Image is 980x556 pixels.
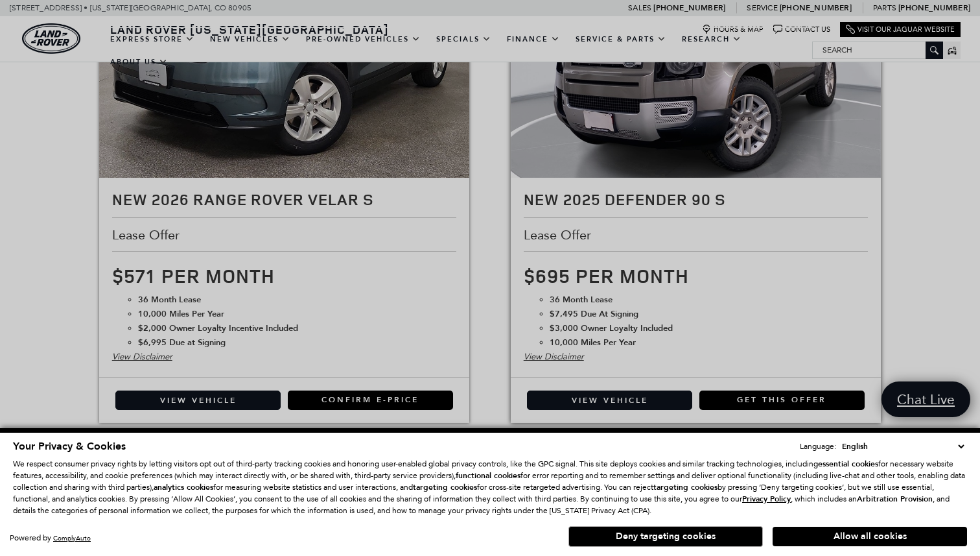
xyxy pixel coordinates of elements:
[102,28,202,51] a: EXPRESS STORE
[428,28,499,51] a: Specials
[524,191,869,208] h2: New 2025 Defender 90 S
[13,439,126,453] span: Your Privacy & Cookies
[846,25,955,34] a: Visit Our Jaguar Website
[138,337,226,348] strong: $6,995 Due at Signing
[818,459,878,469] strong: essential cookies
[702,25,764,34] a: Hours & Map
[550,337,636,348] strong: 10,000 Miles Per Year
[699,391,865,410] a: Get This Offer
[413,482,477,492] strong: targeting cookies
[102,51,176,73] a: About Us
[288,391,453,410] a: Confirm E-Price
[568,28,674,51] a: Service & Parts
[653,3,725,13] a: [PHONE_NUMBER]
[839,440,967,453] select: Language Select
[628,3,651,12] span: Sales
[115,391,281,410] a: View Vehicle
[813,42,942,58] input: Search
[674,28,749,51] a: Research
[499,28,568,51] a: Finance
[568,526,763,547] button: Deny targeting cookies
[857,494,933,504] strong: Arbitration Provision
[154,482,213,492] strong: analytics cookies
[780,3,852,13] a: [PHONE_NUMBER]
[138,322,298,334] strong: $2,000 Owner Loyalty Incentive Included
[22,23,80,54] a: land-rover
[10,3,251,12] a: [STREET_ADDRESS] • [US_STATE][GEOGRAPHIC_DATA], CO 80905
[742,494,791,504] u: Privacy Policy
[550,322,673,334] strong: $3,000 Owner Loyalty Included
[773,527,967,546] button: Allow all cookies
[112,228,183,242] span: Lease Offer
[22,23,80,54] img: Land Rover
[13,458,967,516] p: We respect consumer privacy rights by letting visitors opt out of third-party tracking cookies an...
[653,482,717,492] strong: targeting cookies
[102,28,812,73] nav: Main Navigation
[524,228,594,242] span: Lease Offer
[138,308,224,320] strong: 10,000 Miles Per Year
[110,21,389,37] span: Land Rover [US_STATE][GEOGRAPHIC_DATA]
[112,262,275,289] span: $571 per month
[747,3,777,12] span: Service
[550,294,612,306] span: 36 Month Lease
[112,191,457,208] h2: New 2026 Range Rover Velar S
[112,350,457,364] div: View Disclaimer
[524,262,689,289] span: $695 per month
[456,470,520,481] strong: functional cookies
[881,381,970,417] a: Chat Live
[138,294,201,306] span: 36 Month Lease
[898,3,970,13] a: [PHONE_NUMBER]
[773,25,830,34] a: Contact Us
[202,28,298,51] a: New Vehicles
[550,308,638,320] strong: $7,495 Due At Signing
[10,534,91,542] div: Powered by
[102,21,397,37] a: Land Rover [US_STATE][GEOGRAPHIC_DATA]
[53,534,91,542] a: ComplyAuto
[527,391,692,410] a: View Vehicle
[800,442,836,450] div: Language:
[891,391,961,408] span: Chat Live
[742,494,791,503] a: Privacy Policy
[873,3,896,12] span: Parts
[524,350,869,364] div: View Disclaimer
[298,28,428,51] a: Pre-Owned Vehicles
